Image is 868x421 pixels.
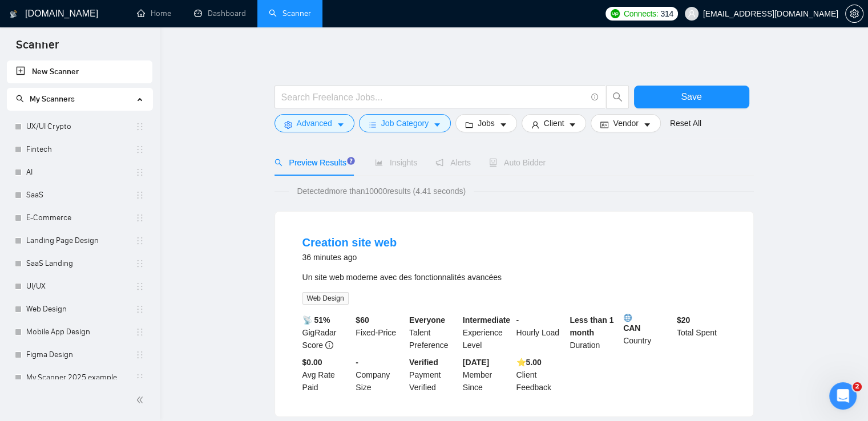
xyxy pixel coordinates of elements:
a: UX/UI Crypto [26,115,135,138]
li: New Scanner [7,60,152,83]
span: My Scanners [16,94,75,104]
button: barsJob Categorycaret-down [359,114,451,132]
span: notification [435,159,443,167]
div: Total Spent [675,314,728,351]
div: Tooltip anchor [346,156,357,165]
li: Figma Design [7,343,152,366]
a: UI/UX [26,275,135,298]
a: homeHome [137,9,171,18]
span: caret-down [568,120,576,129]
a: Reset All [670,117,701,129]
a: Web Design [26,298,135,321]
button: idcardVendorcaret-down [591,114,660,132]
div: Member Since [461,356,514,394]
span: caret-down [499,120,507,129]
b: [DATE] [463,358,489,367]
span: Detected more than 10000 results (4.41 seconds) [289,185,474,197]
span: user [531,120,539,129]
div: Hourly Load [514,314,568,351]
li: Web Design [7,298,152,321]
b: ⭐️ 5.00 [516,358,542,367]
span: holder [135,213,144,222]
button: settingAdvancedcaret-down [274,114,354,132]
button: setting [845,5,863,23]
a: Figma Design [26,343,135,366]
div: Talent Preference [407,314,461,351]
li: UI/UX [7,275,152,298]
li: AI [7,161,152,184]
b: Verified [409,358,438,367]
iframe: Intercom live chat [829,382,857,410]
span: Preview Results [274,158,357,167]
button: folderJobscaret-down [455,114,517,132]
li: My Scanner 2025 example [7,366,152,389]
span: setting [284,120,292,129]
b: - [356,358,358,367]
span: holder [135,145,144,154]
div: Payment Verified [407,356,461,394]
span: holder [135,373,144,382]
div: Country [621,314,675,351]
span: setting [846,9,863,18]
div: Client Feedback [514,356,568,394]
span: bars [369,120,377,129]
span: 314 [660,7,673,20]
div: Experience Level [461,314,514,351]
div: Fixed-Price [353,314,407,351]
span: caret-down [337,120,345,129]
li: SaaS [7,184,152,207]
li: SaaS Landing [7,252,152,275]
span: holder [135,327,144,337]
span: 2 [853,382,862,391]
input: Search Freelance Jobs... [281,90,586,104]
span: info-circle [325,341,333,349]
span: Insights [375,158,417,167]
span: search [607,92,628,102]
span: idcard [600,120,608,129]
span: My Scanners [30,94,75,104]
div: Duration [567,314,621,351]
span: Auto Bidder [489,158,546,167]
img: upwork-logo.png [611,9,620,18]
span: info-circle [591,94,599,101]
span: double-left [136,394,147,406]
span: holder [135,236,144,245]
li: Fintech [7,138,152,161]
li: UX/UI Crypto [7,115,152,138]
span: caret-down [643,120,651,129]
span: holder [135,168,144,177]
a: AI [26,161,135,184]
span: Connects: [624,7,658,20]
span: Jobs [478,117,495,129]
b: 📡 51% [302,315,330,325]
span: holder [135,259,144,268]
span: search [16,95,24,103]
span: area-chart [375,159,383,167]
span: holder [135,350,144,359]
a: My Scanner 2025 example [26,366,135,389]
span: Vendor [613,117,638,129]
a: Landing Page Design [26,229,135,252]
span: Advanced [297,117,332,129]
span: Save [681,90,701,104]
button: search [606,86,629,108]
span: robot [489,159,497,167]
span: caret-down [433,120,441,129]
a: SaaS Landing [26,252,135,275]
a: setting [845,9,863,18]
li: Mobile App Design [7,321,152,343]
a: E-Commerce [26,207,135,229]
div: Company Size [353,356,407,394]
b: Everyone [409,315,445,325]
span: folder [465,120,473,129]
div: Avg Rate Paid [300,356,354,394]
span: Job Category [381,117,429,129]
li: Landing Page Design [7,229,152,252]
span: user [688,10,696,18]
button: Save [634,86,749,108]
div: 36 minutes ago [302,250,397,264]
span: Alerts [435,158,471,167]
span: Web Design [302,292,349,305]
b: $ 20 [677,315,690,325]
a: SaaS [26,184,135,207]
